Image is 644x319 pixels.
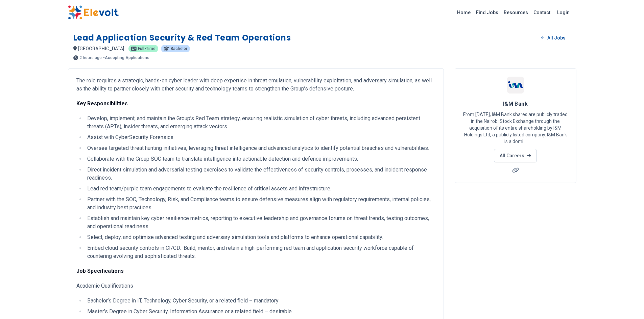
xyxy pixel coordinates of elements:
li: Select, deploy, and optimise advanced testing and adversary simulation tools and platforms to enh... [85,233,435,241]
a: All Jobs [536,33,571,43]
li: Master’s Degree in Cyber Security, Information Assurance or a related field – desirable [85,308,435,316]
p: - Accepting Applications [103,56,149,60]
span: Bachelor [171,47,187,51]
li: Embed cloud security controls in CI/CD. Build, mentor, and retain a high-performing red team and ... [85,244,435,260]
span: [GEOGRAPHIC_DATA] [78,46,124,51]
h1: Lead Application Security & Red Team Operations [73,32,291,43]
a: Resources [501,7,531,18]
span: I&M Bank [503,101,528,107]
a: Contact [531,7,553,18]
iframe: Advertisement [455,191,576,286]
a: All Careers [494,149,537,162]
li: Partner with the SOC, Technology, Risk, and Compliance teams to ensure defensive measures align w... [85,195,435,212]
span: Full-time [138,47,156,51]
span: 2 hours ago [79,56,102,60]
p: From [DATE], I&M Bank shares are publicly traded in the Nairobi Stock Exchange through the acquis... [463,111,568,145]
a: Home [454,7,473,18]
li: Bachelor’s Degree in IT, Technology, Cyber Security, or a related field – mandatory [85,297,435,305]
p: Academic Qualifications [76,282,435,290]
li: Develop, implement, and maintain the Group’s Red Team strategy, ensuring realistic simulation of ... [85,114,435,131]
li: Assist with CyberSecurity Forensics. [85,133,435,141]
img: Elevolt [68,5,119,20]
strong: Key Responsibilities [76,100,128,107]
p: The role requires a strategic, hands-on cyber leader with deep expertise in threat emulation, vul... [76,77,435,93]
li: Collaborate with the Group SOC team to translate intelligence into actionable detection and defen... [85,155,435,163]
img: I&M Bank [507,77,524,94]
a: Find Jobs [473,7,501,18]
li: Oversee targeted threat hunting initiatives, leveraging threat intelligence and advanced analytic... [85,144,435,152]
strong: Job Specifications [76,268,124,274]
li: Establish and maintain key cyber resilience metrics, reporting to executive leadership and govern... [85,214,435,231]
li: Direct incident simulation and adversarial testing exercises to validate the effectiveness of sec... [85,166,435,182]
a: Login [553,6,574,19]
li: Lead red team/purple team engagements to evaluate the resilience of critical assets and infrastru... [85,185,435,193]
